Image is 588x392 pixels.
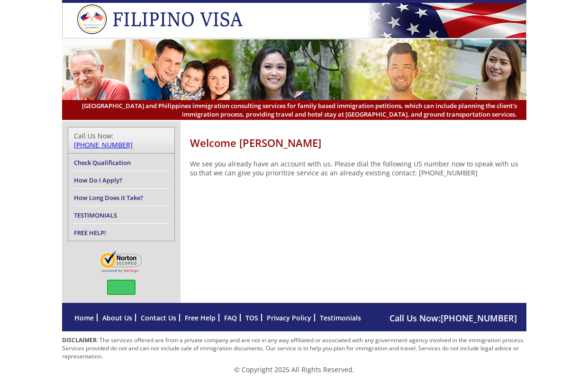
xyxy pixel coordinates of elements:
p: © Copyright 2025 All Rights Reserved. [62,365,526,374]
a: Free Help [185,313,216,322]
a: TOS [245,313,258,322]
a: Testimonials [320,313,361,322]
a: [PHONE_NUMBER] [74,140,133,149]
a: Check Qualification [74,158,131,167]
a: FAQ [224,313,237,322]
div: Call Us Now: [74,131,169,149]
a: [PHONE_NUMBER] [441,312,517,324]
h1: Welcome [PERSON_NAME] [190,136,526,150]
a: Home [74,313,94,322]
a: FREE HELP! [74,228,106,237]
span: Call Us Now: [389,312,517,324]
strong: DISCLAIMER [62,336,97,344]
a: Contact Us [141,313,176,322]
a: Privacy Policy [267,313,311,322]
span: [GEOGRAPHIC_DATA] and Philippines immigration consulting services for family based immigration pe... [72,101,517,119]
a: How Long Does it Take? [74,193,143,202]
p: We see you already have an account with us. Please dial the following US number now to speak with... [190,159,526,177]
a: TESTIMONIALS [74,211,117,219]
p: : The services offered are from a private company and are not in any way affiliated or associated... [62,336,526,360]
a: About Us [102,313,132,322]
a: How Do I Apply? [74,176,122,184]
